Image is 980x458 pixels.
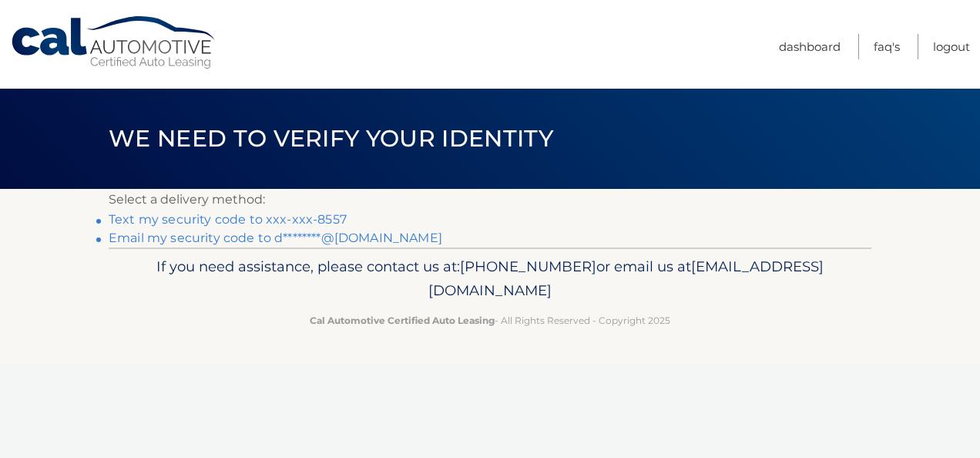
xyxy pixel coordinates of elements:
[310,315,495,326] strong: Cal Automotive Certified Auto Leasing
[10,15,218,70] a: Cal Automotive
[109,124,553,153] span: We need to verify your identity
[119,254,861,304] p: If you need assistance, please contact us at: or email us at
[933,34,970,59] a: Logout
[460,258,596,275] span: [PHONE_NUMBER]
[119,312,861,328] p: - All Rights Reserved - Copyright 2025
[109,212,347,227] a: Text my security code to xxx-xxx-8557
[779,34,841,59] a: Dashboard
[109,231,442,245] a: Email my security code to d********@[DOMAIN_NAME]
[874,34,900,59] a: FAQ's
[109,189,871,210] p: Select a delivery method:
